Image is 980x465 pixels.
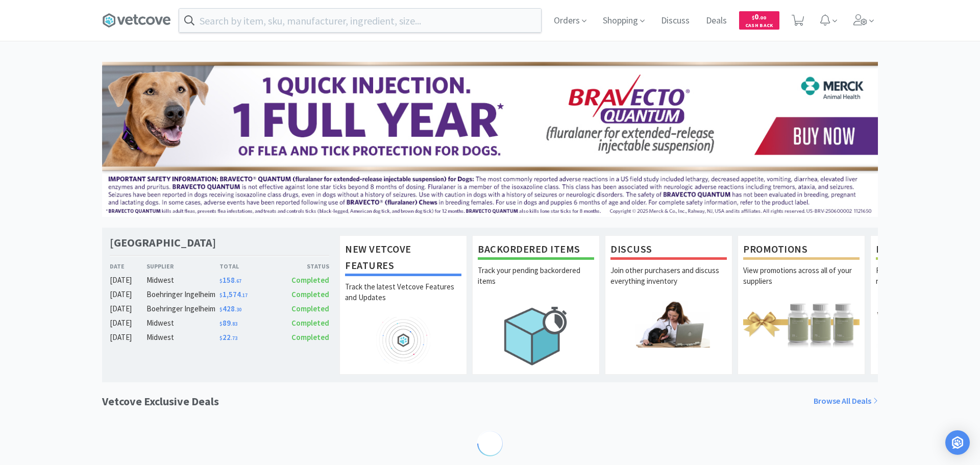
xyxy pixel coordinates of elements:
[219,335,223,341] span: $
[146,331,219,344] div: Midwest
[274,261,329,271] div: Status
[739,7,779,34] a: $0.00Cash Back
[219,278,223,284] span: $
[743,265,860,301] p: View promotions across all of your suppliers
[605,235,732,374] a: DiscussJoin other purchasers and discuss everything inventory
[102,393,219,410] h1: Vetcove Exclusive Deals
[235,278,241,284] span: . 67
[657,16,694,26] a: Discuss
[219,289,248,299] span: 1,574
[110,288,146,301] div: [DATE]
[610,265,727,301] p: Join other purchasers and discuss everything inventory
[231,335,237,341] span: . 73
[478,301,594,371] img: hero_backorders.png
[738,235,865,374] a: PromotionsView promotions across all of your suppliers
[110,317,329,329] a: [DATE]Midwest$89.83Completed
[110,331,329,344] a: [DATE]Midwest$22.73Completed
[219,321,223,327] span: $
[814,395,878,408] a: Browse All Deals
[146,288,219,301] div: Boehringer Ingelheim
[219,304,241,313] span: 428
[945,430,970,455] div: Open Intercom Messenger
[219,332,237,342] span: 22
[110,261,146,271] div: Date
[241,292,248,299] span: . 17
[345,281,461,317] p: Track the latest Vetcove Features and Updates
[752,14,754,21] span: $
[743,241,860,260] h1: Promotions
[291,289,329,299] span: Completed
[752,12,766,21] span: 0
[472,235,600,374] a: Backordered ItemsTrack your pending backordered items
[146,317,219,329] div: Midwest
[291,275,329,285] span: Completed
[110,235,216,250] h1: [GEOGRAPHIC_DATA]
[345,241,461,276] h1: New Vetcove Features
[219,275,241,285] span: 158
[291,304,329,313] span: Completed
[610,301,727,347] img: hero_discuss.png
[102,62,878,217] img: 3ffb5edee65b4d9ab6d7b0afa510b01f.jpg
[758,14,766,21] span: . 00
[179,9,541,32] input: Search by item, sku, manufacturer, ingredient, size...
[146,303,219,315] div: Boehringer Ingelheim
[702,16,731,26] a: Deals
[339,235,467,374] a: New Vetcove FeaturesTrack the latest Vetcove Features and Updates
[610,241,727,260] h1: Discuss
[231,321,237,327] span: . 83
[478,241,594,260] h1: Backordered Items
[146,261,219,271] div: Supplier
[291,318,329,328] span: Completed
[110,288,329,301] a: [DATE]Boehringer Ingelheim$1,574.17Completed
[110,303,146,315] div: [DATE]
[110,303,329,315] a: [DATE]Boehringer Ingelheim$428.30Completed
[235,306,241,313] span: . 30
[110,331,146,344] div: [DATE]
[478,265,594,301] p: Track your pending backordered items
[219,306,223,313] span: $
[219,261,275,271] div: Total
[110,274,146,286] div: [DATE]
[219,318,237,328] span: 89
[146,274,219,286] div: Midwest
[291,332,329,342] span: Completed
[743,301,860,347] img: hero_promotions.png
[745,23,773,30] span: Cash Back
[110,274,329,286] a: [DATE]Midwest$158.67Completed
[110,317,146,329] div: [DATE]
[219,292,223,299] span: $
[345,317,461,363] img: hero_feature_roadmap.png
